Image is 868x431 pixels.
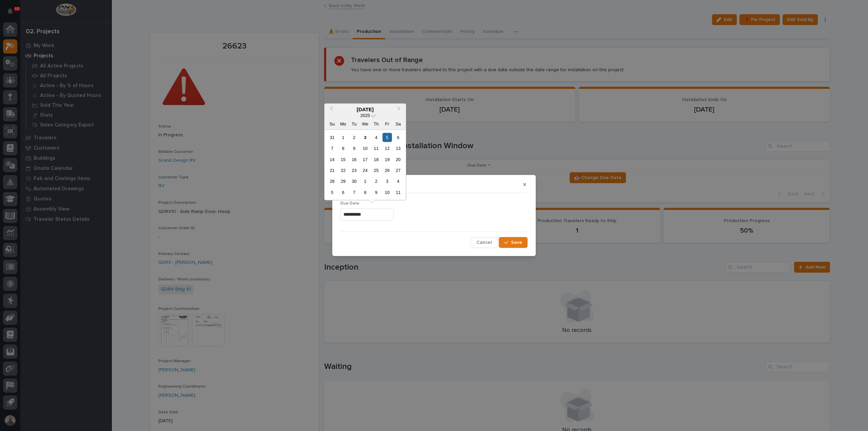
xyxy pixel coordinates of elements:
[350,155,359,164] div: Choose Tuesday, September 16th, 2025
[340,201,359,205] span: Due Date
[360,155,370,164] div: Choose Wednesday, September 17th, 2025
[338,133,348,142] div: Choose Monday, September 1st, 2025
[511,239,522,246] span: Save
[382,155,392,164] div: Choose Friday, September 19th, 2025
[360,166,370,175] div: Choose Wednesday, September 24th, 2025
[372,177,381,186] div: Choose Thursday, October 2nd, 2025
[360,188,370,197] div: Choose Wednesday, October 8th, 2025
[372,188,381,197] div: Choose Thursday, October 9th, 2025
[382,188,392,197] div: Choose Friday, October 10th, 2025
[360,144,370,153] div: Choose Wednesday, September 10th, 2025
[338,166,348,175] div: Choose Monday, September 22nd, 2025
[372,166,381,175] div: Choose Thursday, September 25th, 2025
[382,119,392,128] div: Fr
[338,177,348,186] div: Choose Monday, September 29th, 2025
[350,177,359,186] div: Choose Tuesday, September 30th, 2025
[499,237,528,248] button: Save
[372,155,381,164] div: Choose Thursday, September 18th, 2025
[324,106,406,112] div: [DATE]
[350,188,359,197] div: Choose Tuesday, October 7th, 2025
[338,119,348,128] div: Mo
[338,144,348,153] div: Choose Monday, September 8th, 2025
[382,177,392,186] div: Choose Friday, October 3rd, 2025
[350,166,359,175] div: Choose Tuesday, September 23rd, 2025
[350,144,359,153] div: Choose Tuesday, September 9th, 2025
[360,177,370,186] div: Choose Wednesday, October 1st, 2025
[394,133,403,142] div: Choose Saturday, September 6th, 2025
[394,188,403,197] div: Choose Saturday, October 11th, 2025
[328,119,337,128] div: Su
[338,155,348,164] div: Choose Monday, September 15th, 2025
[394,119,403,128] div: Sa
[394,104,405,115] button: Next Month
[394,166,403,175] div: Choose Saturday, September 27th, 2025
[394,144,403,153] div: Choose Saturday, September 13th, 2025
[360,119,370,128] div: We
[382,144,392,153] div: Choose Friday, September 12th, 2025
[382,166,392,175] div: Choose Friday, September 26th, 2025
[350,133,359,142] div: Choose Tuesday, September 2nd, 2025
[325,104,336,115] button: Previous Month
[372,133,381,142] div: Choose Thursday, September 4th, 2025
[394,155,403,164] div: Choose Saturday, September 20th, 2025
[328,166,337,175] div: Choose Sunday, September 21st, 2025
[471,237,497,248] button: Cancel
[328,188,337,197] div: Choose Sunday, October 5th, 2025
[372,119,381,128] div: Th
[360,113,370,118] span: 2025
[476,239,492,246] span: Cancel
[394,177,403,186] div: Choose Saturday, October 4th, 2025
[328,133,337,142] div: Choose Sunday, August 31st, 2025
[328,155,337,164] div: Choose Sunday, September 14th, 2025
[328,144,337,153] div: Choose Sunday, September 7th, 2025
[350,119,359,128] div: Tu
[328,177,337,186] div: Choose Sunday, September 28th, 2025
[338,188,348,197] div: Choose Monday, October 6th, 2025
[360,133,370,142] div: Choose Wednesday, September 3rd, 2025
[372,144,381,153] div: Choose Thursday, September 11th, 2025
[382,133,392,142] div: Choose Friday, September 5th, 2025
[327,132,403,198] div: month 2025-09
